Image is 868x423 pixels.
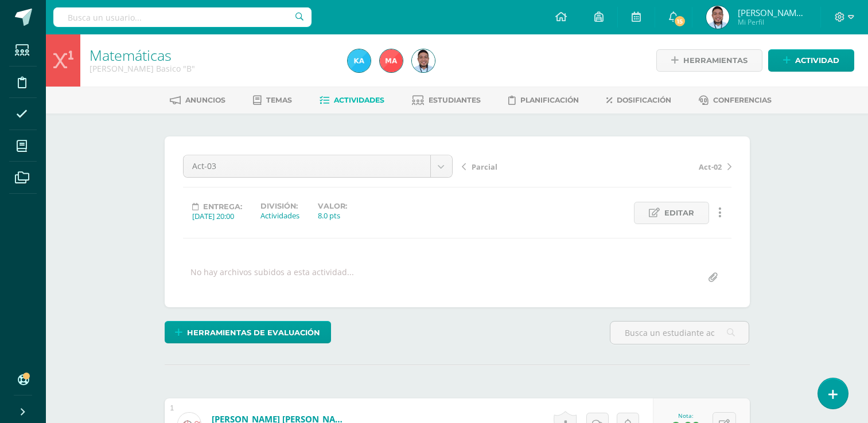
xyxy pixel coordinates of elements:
[165,321,331,343] a: Herramientas de evaluación
[597,160,731,172] a: Act-02
[713,96,772,104] span: Conferencias
[53,7,312,27] input: Busca un usuario...
[89,63,334,74] div: Tercero Basico 'B'
[699,91,772,109] a: Conferencias
[795,50,839,71] span: Actividad
[656,49,762,72] a: Herramientas
[520,96,579,104] span: Planificación
[190,267,354,289] div: No hay archivos subidos a esta actividad...
[185,96,225,104] span: Anuncios
[606,91,671,109] a: Dosificación
[253,91,292,109] a: Temas
[184,155,452,177] a: Act-03
[318,202,347,210] label: Valor:
[738,7,807,18] span: [PERSON_NAME] [PERSON_NAME]
[192,155,422,177] span: Act-03
[89,47,334,63] h1: Matemáticas
[683,50,748,71] span: Herramientas
[617,96,671,104] span: Dosificación
[672,412,700,420] div: Nota:
[429,96,481,104] span: Estudiantes
[706,6,729,29] img: fb9320b3a1c1aec69a1a791d2da3566a.png
[610,322,749,344] input: Busca un estudiante aquí...
[768,49,854,72] a: Actividad
[664,202,694,224] span: Editar
[170,91,225,109] a: Anuncios
[674,15,686,28] span: 15
[334,96,384,104] span: Actividades
[266,96,292,104] span: Temas
[260,210,299,221] div: Actividades
[187,322,320,343] span: Herramientas de evaluación
[472,162,497,172] span: Parcial
[320,91,384,109] a: Actividades
[260,202,299,210] label: División:
[738,17,807,27] span: Mi Perfil
[203,202,242,211] span: Entrega:
[89,45,172,65] a: Matemáticas
[380,49,403,72] img: 0183f867e09162c76e2065f19ee79ccf.png
[318,210,347,221] div: 8.0 pts
[508,91,579,109] a: Planificación
[412,91,481,109] a: Estudiantes
[348,49,371,72] img: 258196113818b181416f1cb94741daed.png
[192,211,242,221] div: [DATE] 20:00
[412,49,435,72] img: fb9320b3a1c1aec69a1a791d2da3566a.png
[699,162,722,172] span: Act-02
[462,160,597,172] a: Parcial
